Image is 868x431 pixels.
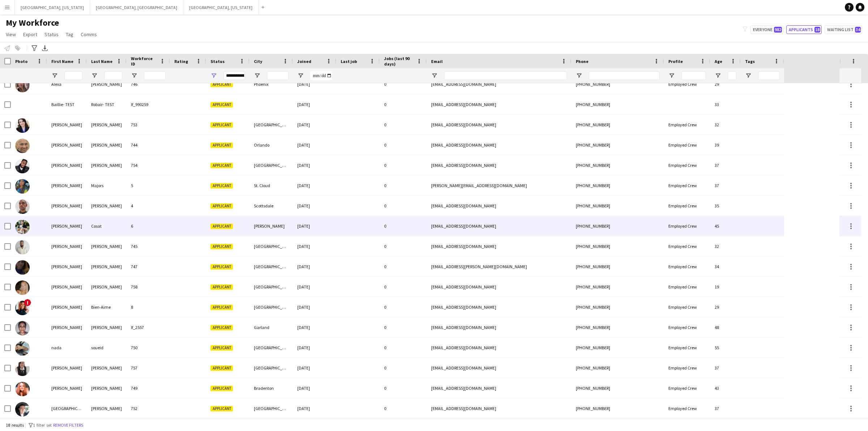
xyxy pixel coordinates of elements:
div: 37 [710,398,741,418]
span: Applicant [210,325,233,330]
div: 48 [710,317,741,337]
img: María Vargas [15,321,30,335]
img: Jasmine Majors [15,179,30,194]
span: Last job [341,59,357,64]
div: [DATE] [293,135,336,155]
button: Open Filter Menu [297,72,304,79]
div: 0 [380,378,427,398]
div: Robair- TEST [87,94,127,114]
div: [PHONE_NUMBER] [571,155,664,175]
div: [PHONE_NUMBER] [571,297,664,317]
div: [PERSON_NAME] [47,297,87,317]
div: 0 [380,196,427,216]
span: Applicant [210,305,233,310]
div: [DATE] [293,257,336,276]
div: 0 [380,317,427,337]
div: [EMAIL_ADDRESS][DOMAIN_NAME] [427,358,571,378]
div: [PHONE_NUMBER] [571,277,664,297]
span: Tags [745,59,755,64]
div: [DATE] [293,216,336,236]
span: Applicant [210,163,233,168]
div: 43 [710,378,741,398]
span: Applicant [210,122,233,128]
input: Workforce ID Filter Input [144,71,166,80]
span: Applicant [210,143,233,148]
span: 34 [855,27,861,33]
span: Applicant [210,183,233,189]
a: Status [42,30,61,39]
div: [EMAIL_ADDRESS][DOMAIN_NAME] [427,216,571,236]
div: [DATE] [293,297,336,317]
input: First Name Filter Input [64,71,82,80]
div: 0 [380,277,427,297]
span: Export [23,31,37,38]
img: Alexa Hernandez [15,78,30,92]
span: Applicant [210,82,233,87]
button: Open Filter Menu [210,72,217,79]
div: 0 [380,338,427,358]
div: Employed Crew [664,297,710,317]
div: [PERSON_NAME] [87,236,127,256]
div: [EMAIL_ADDRESS][DOMAIN_NAME] [427,378,571,398]
a: Tag [63,30,76,39]
div: soueid [87,338,127,358]
div: [GEOGRAPHIC_DATA] [250,257,293,276]
button: Waiting list34 [825,25,862,34]
div: Employed Crew [664,196,710,216]
div: Employed Crew [664,216,710,236]
div: 32 [710,115,741,135]
input: Email Filter Input [444,71,567,80]
div: [EMAIL_ADDRESS][DOMAIN_NAME] [427,297,571,317]
div: Employed Crew [664,317,710,337]
div: Employed Crew [664,338,710,358]
div: Alexa [47,74,87,94]
span: Applicant [210,284,233,290]
div: Baillie- TEST [47,94,87,114]
div: 8 [127,297,170,317]
button: Open Filter Menu [431,72,438,79]
div: 32 [710,236,741,256]
div: [DATE] [293,196,336,216]
div: 37 [710,176,741,195]
div: 33 [710,94,741,114]
button: Everyone982 [750,25,783,34]
img: Cesar Duran Cesar Duran [15,139,30,153]
div: [PERSON_NAME] [87,398,127,418]
span: Applicant [210,264,233,270]
div: [PERSON_NAME] [47,115,87,135]
div: [DATE] [293,358,336,378]
span: 982 [774,27,782,33]
img: Sydney Vainer [15,402,30,417]
div: [DATE] [293,317,336,337]
div: [PHONE_NUMBER] [571,378,664,398]
div: [PERSON_NAME] [47,236,87,256]
div: 0 [380,297,427,317]
span: Rating [174,59,188,64]
div: 19 [710,277,741,297]
span: View [6,31,16,38]
span: Applicant [210,406,233,411]
div: [PERSON_NAME] [47,135,87,155]
div: [DATE] [293,398,336,418]
div: 37 [710,358,741,378]
div: [DATE] [293,277,336,297]
div: [GEOGRAPHIC_DATA][PERSON_NAME] [250,277,293,297]
button: Open Filter Menu [131,72,137,79]
div: Employed Crew [664,135,710,155]
span: Age [715,59,722,64]
div: 39 [710,135,741,155]
div: [DATE] [293,74,336,94]
div: Employed Crew [664,176,710,195]
div: [PERSON_NAME] [87,155,127,175]
span: Phone [576,59,588,64]
div: [PERSON_NAME] [87,74,127,94]
div: [PERSON_NAME] [87,135,127,155]
div: 757 [127,358,170,378]
img: Dionte Rembert [15,159,30,173]
div: [GEOGRAPHIC_DATA] [250,115,293,135]
div: 34 [710,257,741,276]
div: [PHONE_NUMBER] [571,216,664,236]
input: Phone Filter Input [589,71,660,80]
div: [PHONE_NUMBER] [571,115,664,135]
span: Applicant [210,203,233,209]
